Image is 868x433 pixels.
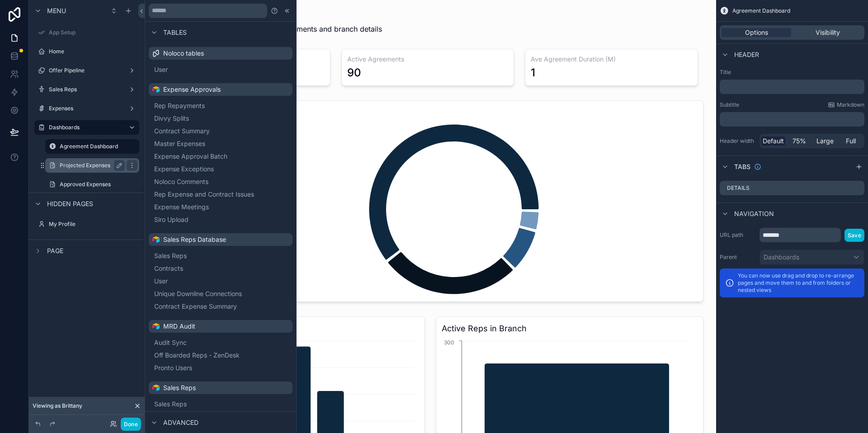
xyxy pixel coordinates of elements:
[49,86,125,93] label: Sales Reps
[154,177,208,186] span: Noloco Comments
[34,25,139,40] a: App Setup
[163,418,198,427] span: Advanced
[163,322,195,331] span: MRD Audit
[163,28,187,37] span: Tables
[720,101,739,108] label: Subtitle
[163,235,226,244] span: Sales Reps Database
[816,136,834,146] span: Large
[763,136,784,146] span: Default
[49,29,137,36] label: App Setup
[759,249,864,265] button: Dashboards
[152,398,289,410] button: Sales Reps
[720,112,864,127] div: scrollable content
[738,272,859,294] p: You can now use drag and drop to re-arrange pages and move them to and from folders or nested views
[745,28,768,37] span: Options
[121,418,141,431] button: Done
[727,184,750,192] label: Details
[152,201,289,213] button: Expense Meetings
[152,125,289,137] button: Contract Summary
[837,101,864,108] span: Markdown
[828,101,864,108] a: Markdown
[154,202,209,212] span: Expense Meetings
[34,44,139,59] a: Home
[152,300,289,313] button: Contract Expense Summary
[152,86,160,93] img: Airtable Logo
[49,105,125,112] label: Expenses
[47,6,66,15] span: Menu
[152,137,289,150] button: Master Expenses
[45,177,139,192] a: Approved Expenses
[152,99,289,112] button: Rep Repayments
[154,165,214,174] span: Expense Exceptions
[154,139,205,148] span: Master Expenses
[154,289,242,298] span: Unique Downline Connections
[34,63,139,78] a: Offer Pipeline
[152,275,289,287] button: User
[154,190,254,199] span: Rep Expense and Contract Issues
[34,82,139,97] a: Sales Reps
[732,7,790,14] span: Agreement Dashboard
[152,287,289,300] button: Unique Downline Connections
[152,336,289,349] button: Audit Sync
[720,254,756,261] label: Parent
[154,65,168,74] span: User
[734,162,750,171] span: Tabs
[846,136,856,146] span: Full
[152,262,289,275] button: Contracts
[154,277,168,286] span: User
[720,231,756,239] label: URL path
[734,50,759,59] span: Header
[45,158,139,173] a: Projected Expenses
[49,67,125,74] label: Offer Pipeline
[154,338,187,347] span: Audit Sync
[154,101,205,110] span: Rep Repayments
[764,253,799,262] span: Dashboards
[47,246,63,255] span: Page
[152,249,289,262] button: Sales Reps
[154,363,192,372] span: Pronto Users
[793,136,806,146] span: 75%
[720,137,756,145] label: Header width
[60,162,121,169] label: Projected Expenses
[49,221,137,228] label: My Profile
[844,229,864,242] button: Save
[163,49,204,58] span: Noloco tables
[33,402,82,409] span: Viewing as Brittany
[734,209,774,218] span: Navigation
[154,400,187,409] span: Sales Reps
[60,181,137,188] label: Approved Expenses
[152,349,289,362] button: Off Boarded Reps - ZenDesk
[152,410,289,423] button: Agreements
[152,323,160,330] img: Airtable Logo
[720,69,864,76] label: Title
[720,80,864,94] div: scrollable content
[34,101,139,116] a: Expenses
[154,351,240,360] span: Off Boarded Reps - ZenDesk
[163,85,221,94] span: Expense Approvals
[154,264,183,273] span: Contracts
[152,175,289,188] button: Noloco Comments
[154,251,187,260] span: Sales Reps
[60,143,134,150] label: Agreement Dashboard
[154,114,189,123] span: Divvy Splits
[154,127,210,136] span: Contract Summary
[152,112,289,125] button: Divvy Splits
[152,63,289,76] button: User
[34,217,139,231] a: My Profile
[34,120,139,135] a: Dashboards
[152,362,289,374] button: Pronto Users
[152,163,289,175] button: Expense Exceptions
[49,124,121,131] label: Dashboards
[154,215,189,224] span: Siro Upload
[47,199,93,208] span: Hidden pages
[49,48,137,55] label: Home
[152,150,289,163] button: Expense Approval Batch
[152,384,160,391] img: Airtable Logo
[152,188,289,201] button: Rep Expense and Contract Issues
[816,28,840,37] span: Visibility
[154,152,227,161] span: Expense Approval Batch
[163,383,196,392] span: Sales Reps
[152,213,289,226] button: Siro Upload
[45,139,139,154] a: Agreement Dashboard
[154,302,237,311] span: Contract Expense Summary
